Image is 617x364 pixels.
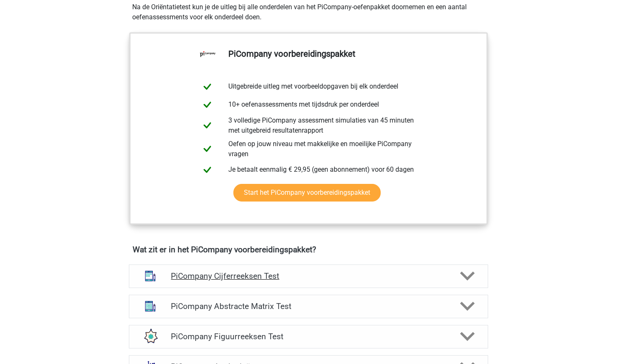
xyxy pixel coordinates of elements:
img: abstracte matrices [139,295,161,317]
h4: PiCompany Abstracte Matrix Test [171,301,446,311]
h4: PiCompany Cijferreeksen Test [171,271,446,281]
img: figuurreeksen [139,325,161,347]
a: figuurreeksen PiCompany Figuurreeksen Test [125,325,492,348]
a: abstracte matrices PiCompany Abstracte Matrix Test [125,295,492,318]
h4: Wat zit er in het PiCompany voorbereidingspakket? [133,245,484,254]
div: Na de Oriëntatietest kun je de uitleg bij alle onderdelen van het PiCompany-oefenpakket doornemen... [129,2,488,22]
a: cijferreeksen PiCompany Cijferreeksen Test [125,264,492,288]
a: Start het PiCompany voorbereidingspakket [233,184,381,202]
img: cijferreeksen [139,265,161,287]
h4: PiCompany Figuurreeksen Test [171,332,446,341]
